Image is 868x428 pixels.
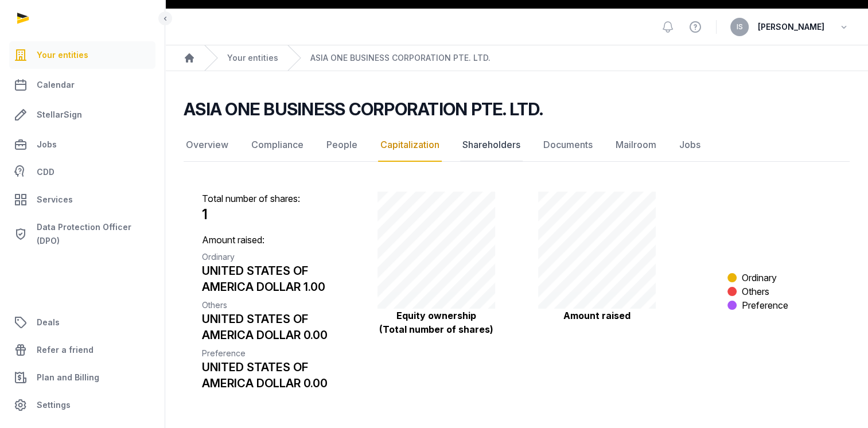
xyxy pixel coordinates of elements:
a: Calendar [9,71,155,99]
span: CDD [37,165,55,179]
a: Jobs [9,131,155,158]
div: UNITED STATES OF AMERICA DOLLAR 1.00 [202,263,349,295]
span: Refer a friend [37,343,94,357]
div: Виджет чата [811,373,868,428]
nav: Tabs [184,129,850,162]
span: 1 [202,206,208,223]
nav: Breadcrumb [165,45,868,71]
div: Preference [202,348,349,359]
a: Jobs [677,129,703,162]
span: Calendar [37,78,75,92]
span: Data Protection Officer (DPO) [37,220,151,248]
span: [PERSON_NAME] [758,20,824,34]
p: Equity ownership (Total number of shares) [377,309,495,336]
div: Ordinary [202,251,349,263]
a: Overview [184,129,231,162]
a: StellarSign [9,101,155,129]
a: Settings [9,391,155,419]
span: IS [737,24,743,30]
span: Your entities [37,48,88,62]
a: Capitalization [378,129,442,162]
p: Amount raised: [202,233,349,391]
a: People [324,129,360,162]
span: StellarSign [37,108,82,122]
div: UNITED STATES OF AMERICA DOLLAR 0.00 [202,359,349,391]
span: Plan and Billing [37,371,99,384]
span: Settings [37,398,71,412]
span: Deals [37,316,60,329]
a: Services [9,186,155,213]
div: UNITED STATES OF AMERICA DOLLAR 0.00 [202,311,349,343]
a: Mailroom [613,129,659,162]
a: Refer a friend [9,336,155,364]
a: ASIA ONE BUSINESS CORPORATION PTE. LTD. [310,52,491,64]
li: Others [727,285,788,298]
span: Services [37,193,73,207]
a: Deals [9,309,155,336]
a: Data Protection Officer (DPO) [9,216,155,252]
a: Shareholders [460,129,523,162]
li: Preference [727,298,788,312]
a: Plan and Billing [9,364,155,391]
h2: ASIA ONE BUSINESS CORPORATION PTE. LTD. [184,99,543,119]
a: Your entities [227,52,278,64]
a: CDD [9,161,155,184]
a: Compliance [249,129,306,162]
div: Others [202,299,349,311]
a: Documents [541,129,595,162]
span: Jobs [37,138,57,151]
button: IS [730,18,749,36]
iframe: Chat Widget [811,373,868,428]
p: Total number of shares: [202,192,349,224]
p: Amount raised [538,309,656,322]
li: Ordinary [727,271,788,285]
a: Your entities [9,41,155,69]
